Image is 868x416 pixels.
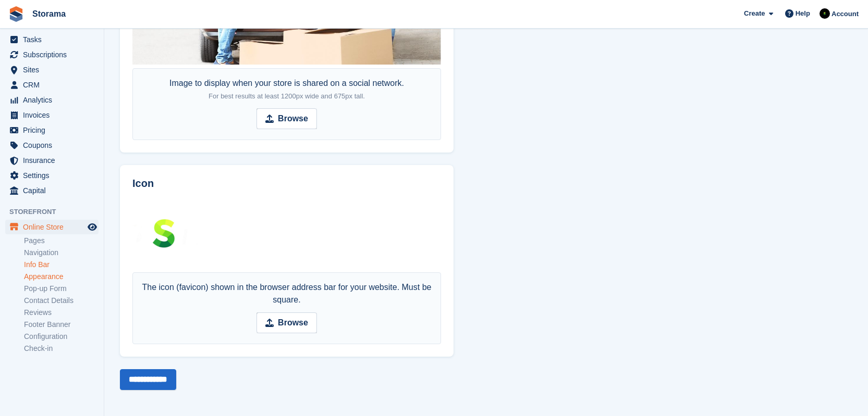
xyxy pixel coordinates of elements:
a: Pop-up Form [24,284,99,294]
span: Insurance [23,153,85,168]
input: Browse [256,312,317,333]
a: Storama [28,5,70,22]
a: menu [5,220,99,234]
span: Invoices [23,108,85,122]
a: menu [5,108,99,122]
a: Contact Details [24,296,99,306]
img: Stuart Pratt [820,8,830,19]
a: Configuration [24,332,99,342]
span: Create [744,8,765,19]
span: Sites [23,62,85,77]
span: Account [832,9,859,19]
a: menu [5,62,99,77]
span: Online Store [23,220,85,234]
a: menu [5,78,99,92]
a: menu [5,32,99,47]
span: For best results at least 1200px wide and 675px tall. [209,92,365,100]
strong: Browse [278,112,308,125]
strong: Browse [278,317,308,329]
span: CRM [23,78,85,92]
span: Help [796,8,810,19]
a: Pages [24,236,99,246]
span: Storefront [9,207,104,217]
a: menu [5,47,99,62]
span: Settings [23,168,85,183]
span: Coupons [23,138,85,153]
a: menu [5,168,99,183]
a: menu [5,153,99,168]
span: Tasks [23,32,85,47]
img: Screenshot%202025-09-17%20at%2012.52.55.png [132,202,198,269]
h2: Icon [132,178,441,190]
a: menu [5,183,99,198]
a: Check-in [24,344,99,354]
a: Reviews [24,308,99,318]
span: Capital [23,183,85,198]
div: The icon (favicon) shown in the browser address bar for your website. Must be square. [138,281,435,306]
a: menu [5,138,99,153]
a: Footer Banner [24,320,99,330]
a: Navigation [24,248,99,258]
a: Appearance [24,272,99,282]
a: menu [5,93,99,107]
a: Preview store [86,221,99,233]
img: stora-icon-8386f47178a22dfd0bd8f6a31ec36ba5ce8667c1dd55bd0f319d3a0aa187defe.svg [8,6,24,22]
span: Pricing [23,123,85,137]
span: Subscriptions [23,47,85,62]
input: Browse [256,108,317,129]
a: Info Bar [24,260,99,270]
span: Analytics [23,93,85,107]
div: Image to display when your store is shared on a social network. [169,77,404,102]
a: menu [5,123,99,137]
